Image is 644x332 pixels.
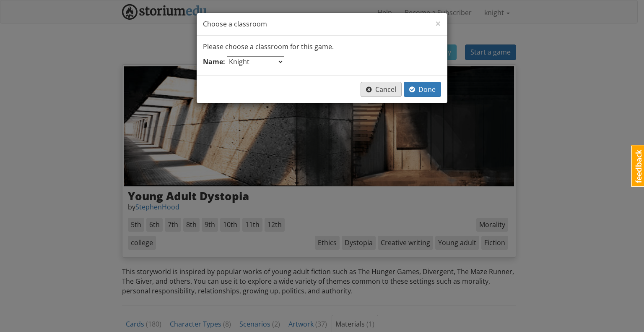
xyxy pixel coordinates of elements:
div: Choose a classroom [197,13,447,36]
button: Done [404,82,441,97]
span: Cancel [366,85,396,94]
button: Cancel [361,82,402,97]
p: Please choose a classroom for this game. [203,42,441,52]
span: Done [409,85,436,94]
label: Name: [203,57,225,67]
span: × [435,16,441,30]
